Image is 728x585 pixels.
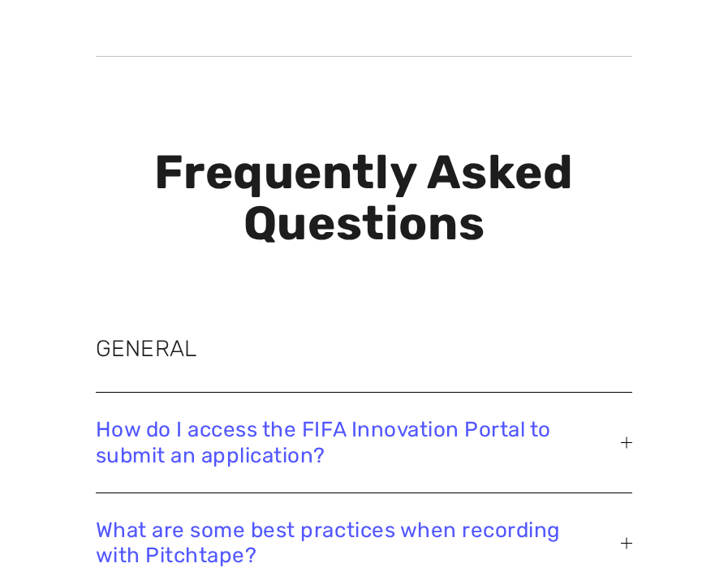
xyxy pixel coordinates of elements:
[96,417,622,467] span: How do I access the FIFA Innovation Portal to submit an application?
[647,507,728,585] iframe: Chat Widget
[96,333,633,364] h2: GENERAL
[96,518,622,568] span: What are some best practices when recording with Pitchtape?
[96,393,633,492] button: How do I access the FIFA Innovation Portal to submit an application?
[154,144,584,252] strong: Frequently Asked Questions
